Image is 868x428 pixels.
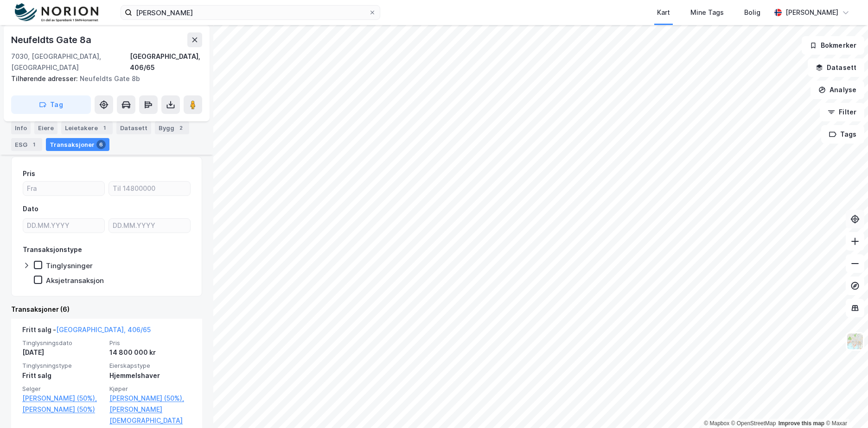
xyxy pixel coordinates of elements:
button: Tag [11,95,91,114]
div: Kontrollprogram for chat [822,384,868,428]
div: Leietakere [61,121,113,134]
div: Transaksjonstype [23,244,82,255]
div: [DATE] [22,347,104,358]
div: Aksjetransaksjon [46,276,104,285]
div: Bolig [744,7,760,18]
span: Kjøper [109,385,191,393]
div: Info [11,121,31,134]
input: Fra [23,182,104,195]
div: Datasett [116,121,151,134]
div: Fritt salg [22,370,104,381]
input: Søk på adresse, matrikkel, gårdeiere, leietakere eller personer [132,6,369,19]
div: 1 [29,140,38,149]
div: 1 [100,123,109,132]
div: Mine Tags [690,7,724,18]
div: Tinglysninger [46,261,93,270]
button: Analyse [811,81,864,99]
a: [PERSON_NAME] (50%) [22,404,104,415]
div: 2 [176,123,185,132]
div: Dato [23,203,38,214]
button: Datasett [808,58,864,77]
div: 14 800 000 kr [109,347,191,358]
a: Improve this map [779,420,824,427]
a: [GEOGRAPHIC_DATA], 406/65 [56,326,151,334]
div: Transaksjoner (6) [11,304,202,315]
div: Kart [657,7,670,18]
button: Bokmerker [802,36,864,55]
button: Tags [821,125,864,144]
div: Hjemmelshaver [109,370,191,381]
input: DD.MM.YYYY [23,219,104,233]
input: Til 14800000 [109,182,190,195]
div: Neufeldts Gate 8a [11,32,93,47]
div: [PERSON_NAME] [785,7,838,18]
img: norion-logo.80e7a08dc31c2e691866.png [15,3,98,22]
div: Eiere [34,121,57,134]
div: [GEOGRAPHIC_DATA], 406/65 [130,51,202,73]
span: Pris [109,339,191,347]
span: Tinglysningstype [22,362,104,370]
a: Mapbox [704,420,729,427]
div: Pris [23,168,35,179]
div: ESG [11,138,42,151]
div: Bygg [155,121,189,134]
div: Neufeldts Gate 8b [11,73,195,84]
a: [PERSON_NAME] (50%), [22,393,104,404]
a: OpenStreetMap [731,420,776,427]
div: 6 [96,140,106,149]
span: Tilhørende adresser: [11,75,80,82]
div: 7030, [GEOGRAPHIC_DATA], [GEOGRAPHIC_DATA] [11,51,130,73]
span: Eierskapstype [109,362,191,370]
span: Tinglysningsdato [22,339,104,347]
a: [PERSON_NAME] (50%), [109,393,191,404]
div: Transaksjoner [46,138,109,151]
input: DD.MM.YYYY [109,219,190,233]
div: Fritt salg - [22,324,151,339]
span: Selger [22,385,104,393]
img: Z [846,333,864,350]
button: Filter [820,103,864,121]
iframe: Chat Widget [822,384,868,428]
